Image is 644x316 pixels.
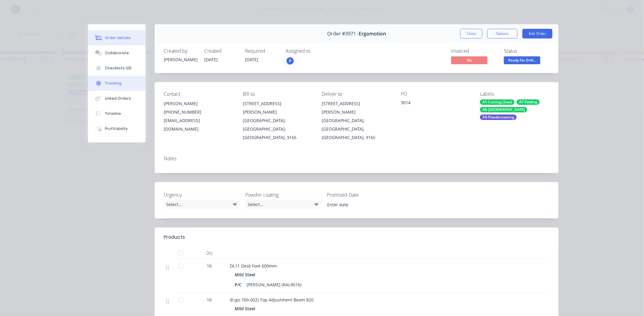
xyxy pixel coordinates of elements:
div: P/C [235,280,244,289]
div: Mild Steel [235,270,258,279]
span: Order #3971 - [327,31,359,37]
div: [PHONE_NUMBER] [164,108,233,116]
div: 3014 [401,99,470,108]
span: No [451,56,488,64]
div: [STREET_ADDRESS][PERSON_NAME] [243,99,312,116]
div: Profitability [105,126,128,131]
div: [STREET_ADDRESS][PERSON_NAME][GEOGRAPHIC_DATA], [GEOGRAPHIC_DATA], [GEOGRAPHIC_DATA], 3165 [243,99,312,142]
div: [PERSON_NAME] (RAL9016) [244,280,304,289]
div: Status [504,48,549,54]
div: Invoiced [451,48,497,54]
div: [STREET_ADDRESS][PERSON_NAME] [322,99,391,116]
div: [PERSON_NAME][PHONE_NUMBER][EMAIL_ADDRESS][DOMAIN_NAME] [164,99,233,133]
div: Bill to [243,91,312,97]
div: Select... [164,200,240,209]
div: Created by [164,48,197,54]
div: Order details [105,35,131,41]
label: Promised Date [327,191,403,198]
button: Collaborate [88,45,146,61]
span: 10 [207,297,212,303]
div: [GEOGRAPHIC_DATA], [GEOGRAPHIC_DATA], [GEOGRAPHIC_DATA], 3165 [243,116,312,142]
span: 10 [207,263,212,269]
div: Qty [191,247,227,259]
button: Checklists 0/0 [88,61,146,76]
div: Checklists 0/0 [105,65,132,71]
div: [PERSON_NAME] [164,56,197,63]
div: [EMAIL_ADDRESS][DOMAIN_NAME] [164,116,233,133]
button: Linked Orders [88,91,146,106]
div: Deliver to [322,91,391,97]
label: Urgency [164,191,240,198]
span: [DATE] [245,57,258,62]
div: A7-Folding [517,99,540,105]
button: Order details [88,30,146,45]
div: Created [204,48,238,54]
div: Mild Steel [235,304,258,313]
div: [STREET_ADDRESS][PERSON_NAME][GEOGRAPHIC_DATA], [GEOGRAPHIC_DATA], [GEOGRAPHIC_DATA], 3165 [322,99,391,142]
div: A9-Powdercoating [480,115,517,120]
div: Notes [164,156,549,161]
button: Timeline [88,106,146,121]
div: Tracking [105,81,122,86]
div: [GEOGRAPHIC_DATA], [GEOGRAPHIC_DATA], [GEOGRAPHIC_DATA], 3165 [322,116,391,142]
input: Enter date [323,200,398,209]
div: [PERSON_NAME] [164,99,233,108]
div: Select... [245,200,321,209]
label: Powder coating [245,191,321,198]
div: Linked Orders [105,96,131,101]
div: A1-Cutting (Saw) [480,99,515,105]
div: A8-[GEOGRAPHIC_DATA] [480,107,527,112]
span: [DATE] [204,57,218,62]
div: Timeline [105,111,121,116]
div: Contact [164,91,233,97]
div: Products [164,234,185,241]
span: DL11 Desk Foot 600mm [230,263,277,269]
span: Ergomotion [359,31,386,37]
span: (Ergo 700-002) Top Adjustment Beam 820 [230,297,314,303]
div: Labels [480,91,549,97]
button: Tracking [88,76,146,91]
button: Profitability [88,121,146,136]
span: Ready For Drill... [504,56,540,64]
div: Collaborate [105,50,129,56]
div: Assigned to [286,48,346,54]
div: PO [401,91,470,97]
button: Ready For Drill... [504,56,540,65]
div: Required [245,48,278,54]
button: Edit Order [522,29,552,38]
button: Close [460,29,482,38]
button: Options [487,29,518,38]
button: P [286,56,295,65]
